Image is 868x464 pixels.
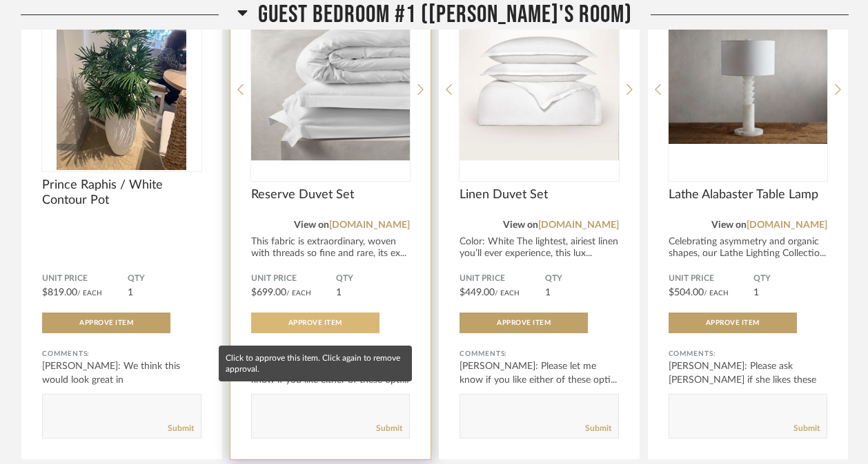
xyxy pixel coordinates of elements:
a: [DOMAIN_NAME] [329,220,410,230]
a: Submit [585,423,611,434]
div: [PERSON_NAME]: We think this would look great in [PERSON_NAME]'s bedroo... [42,359,201,401]
span: Approve Item [79,319,133,326]
span: / Each [286,290,311,297]
span: QTY [545,273,619,284]
span: Reserve Duvet Set [251,187,411,202]
button: Approve Item [42,313,170,333]
span: Approve Item [706,319,760,326]
span: Unit Price [460,273,545,284]
div: [PERSON_NAME]: Please ask [PERSON_NAME] if she likes these lamps for h... [669,359,828,401]
span: $819.00 [42,288,77,297]
span: Unit Price [42,273,128,284]
span: QTY [753,273,827,284]
div: Comments: [460,347,619,361]
span: QTY [128,273,201,284]
a: Submit [168,423,194,434]
span: $449.00 [460,288,495,297]
a: [DOMAIN_NAME] [538,220,619,230]
div: Comments: [669,347,828,361]
span: Linen Duvet Set [460,187,619,202]
span: 1 [128,288,133,297]
div: Comments: [42,347,201,361]
button: Approve Item [460,313,588,333]
span: View on [711,220,747,230]
span: Unit Price [251,273,337,284]
span: 1 [545,288,551,297]
span: QTY [336,273,410,284]
a: Submit [376,423,402,434]
span: / Each [495,290,520,297]
span: Approve Item [288,319,342,326]
span: / Each [704,290,729,297]
div: Color: White The lightest, airiest linen you’ll ever experience, this lux... [460,236,619,260]
span: / Each [77,290,102,297]
a: Submit [793,423,820,434]
span: $699.00 [251,288,286,297]
span: Prince Raphis / White Contour Pot [42,178,201,208]
span: 1 [336,288,342,297]
span: $504.00 [669,288,704,297]
span: 1 [753,288,759,297]
span: Unit Price [669,273,754,284]
button: Approve Item [669,313,797,333]
div: This fabric is extraordinary, woven with threads so fine and rare, its ex... [251,236,411,260]
span: Lathe Alabaster Table Lamp [669,187,828,202]
span: View on [294,220,329,230]
span: Approve Item [497,319,551,326]
span: View on [503,220,538,230]
div: Celebrating asymmetry and organic shapes, our Lathe Lighting Collectio... [669,236,828,260]
button: Approve Item [251,313,379,333]
div: [PERSON_NAME]: Please let me know if you like either of these opti... [460,359,619,387]
a: [DOMAIN_NAME] [747,220,827,230]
